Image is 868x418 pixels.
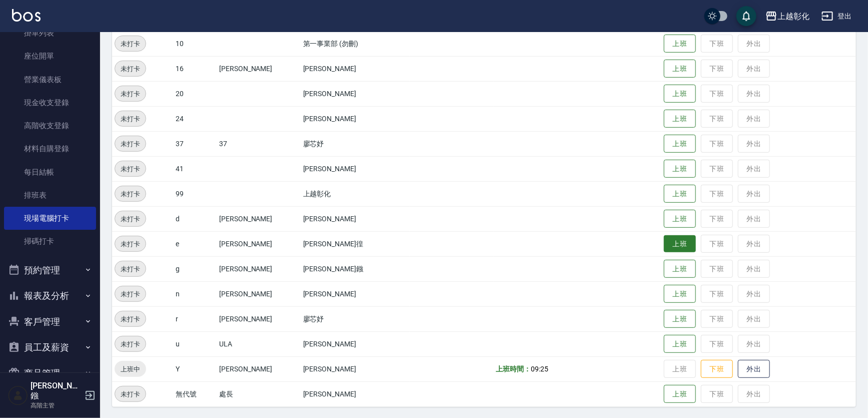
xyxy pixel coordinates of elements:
[4,22,96,45] a: 掛單列表
[4,360,96,386] button: 商品管理
[664,260,696,278] button: 上班
[173,256,217,281] td: g
[738,360,770,378] button: 外出
[664,235,696,253] button: 上班
[664,310,696,328] button: 上班
[173,106,217,131] td: 24
[301,281,410,306] td: [PERSON_NAME]
[8,385,28,405] img: Person
[301,156,410,181] td: [PERSON_NAME]
[115,64,146,74] span: 未打卡
[217,206,301,231] td: [PERSON_NAME]
[173,281,217,306] td: n
[173,56,217,81] td: 16
[4,309,96,335] button: 客戶管理
[664,85,696,103] button: 上班
[217,131,301,156] td: 37
[301,81,410,106] td: [PERSON_NAME]
[664,135,696,153] button: 上班
[736,6,756,26] button: save
[4,45,96,68] a: 座位開單
[664,335,696,353] button: 上班
[115,389,146,399] span: 未打卡
[217,306,301,331] td: [PERSON_NAME]
[301,231,410,256] td: [PERSON_NAME]徨
[301,106,410,131] td: [PERSON_NAME]
[301,356,410,381] td: [PERSON_NAME]
[173,181,217,206] td: 99
[173,31,217,56] td: 10
[115,339,146,349] span: 未打卡
[4,283,96,309] button: 報表及分析
[4,184,96,207] a: 排班表
[115,139,146,149] span: 未打卡
[173,156,217,181] td: 41
[817,7,856,26] button: 登出
[115,164,146,174] span: 未打卡
[173,356,217,381] td: Y
[115,189,146,199] span: 未打卡
[217,231,301,256] td: [PERSON_NAME]
[173,381,217,406] td: 無代號
[664,385,696,403] button: 上班
[4,334,96,360] button: 員工及薪資
[31,381,82,401] h5: [PERSON_NAME]鏹
[301,181,410,206] td: 上越彰化
[4,91,96,114] a: 現金收支登錄
[115,364,146,374] span: 上班中
[301,306,410,331] td: 廖芯妤
[664,160,696,178] button: 上班
[4,161,96,184] a: 每日結帳
[664,60,696,78] button: 上班
[664,185,696,203] button: 上班
[31,401,82,410] p: 高階主管
[4,257,96,283] button: 預約管理
[115,314,146,324] span: 未打卡
[217,381,301,406] td: 處長
[664,285,696,303] button: 上班
[173,306,217,331] td: r
[4,207,96,230] a: 現場電腦打卡
[217,56,301,81] td: [PERSON_NAME]
[115,89,146,99] span: 未打卡
[217,281,301,306] td: [PERSON_NAME]
[664,110,696,128] button: 上班
[301,131,410,156] td: 廖芯妤
[4,114,96,137] a: 高階收支登錄
[4,230,96,253] a: 掃碼打卡
[496,365,531,373] b: 上班時間：
[531,365,549,373] span: 09:25
[173,206,217,231] td: d
[115,214,146,224] span: 未打卡
[301,381,410,406] td: [PERSON_NAME]
[701,360,733,378] button: 下班
[301,206,410,231] td: [PERSON_NAME]
[173,331,217,356] td: u
[4,68,96,91] a: 營業儀表板
[173,81,217,106] td: 20
[777,10,809,23] div: 上越彰化
[12,9,41,22] img: Logo
[115,264,146,274] span: 未打卡
[115,289,146,299] span: 未打卡
[217,356,301,381] td: [PERSON_NAME]
[761,6,813,27] button: 上越彰化
[4,137,96,160] a: 材料自購登錄
[664,210,696,228] button: 上班
[173,131,217,156] td: 37
[301,56,410,81] td: [PERSON_NAME]
[301,256,410,281] td: [PERSON_NAME]鏹
[115,239,146,249] span: 未打卡
[301,31,410,56] td: 第一事業部 (勿刪)
[115,39,146,49] span: 未打卡
[217,256,301,281] td: [PERSON_NAME]
[115,114,146,124] span: 未打卡
[173,231,217,256] td: e
[217,331,301,356] td: ULA
[664,35,696,53] button: 上班
[301,331,410,356] td: [PERSON_NAME]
